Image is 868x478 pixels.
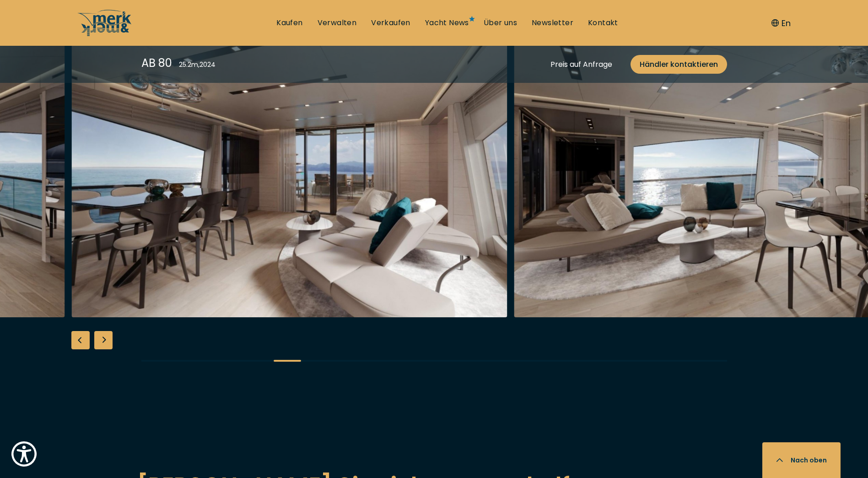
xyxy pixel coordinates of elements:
[550,59,612,70] div: Preis auf Anfrage
[276,18,302,28] a: Kaufen
[371,18,410,28] a: Verkaufen
[318,18,357,28] a: Verwalten
[9,439,39,469] button: Show Accessibility Preferences
[771,17,791,29] button: En
[94,331,113,349] div: Next slide
[640,59,718,70] span: Händler kontaktieren
[762,442,841,478] button: Nach oben
[532,18,573,28] a: Newsletter
[141,55,172,71] div: AB 80
[179,60,216,70] div: 25.2 m , 2024
[425,18,469,28] a: Yacht News
[71,331,90,349] div: Previous slide
[484,18,517,28] a: Über uns
[588,18,618,28] a: Kontakt
[631,55,727,74] a: Händler kontaktieren
[71,24,507,317] img: Merk&Merk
